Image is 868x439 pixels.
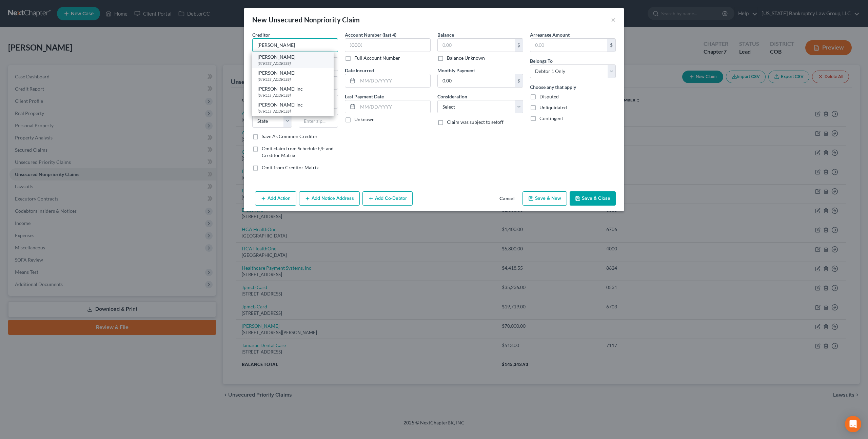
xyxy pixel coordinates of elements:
[438,74,515,87] input: 0.00
[258,101,328,108] div: [PERSON_NAME] Inc
[522,191,567,206] button: Save & New
[358,100,430,113] input: MM/DD/YYYY
[262,165,319,170] span: Omit from Creditor Matrix
[258,54,328,60] div: [PERSON_NAME]
[354,55,400,61] label: Full Account Number
[345,67,374,74] label: Date Incurred
[252,38,338,52] input: Search creditor by name...
[299,191,360,206] button: Add Notice Address
[345,31,396,38] label: Account Number (last 4)
[607,39,615,52] div: $
[258,60,328,66] div: [STREET_ADDRESS]
[515,39,523,52] div: $
[354,116,375,123] label: Unknown
[539,115,563,121] span: Contingent
[611,16,616,24] button: ×
[258,76,328,82] div: [STREET_ADDRESS]
[447,119,504,125] span: Claim was subject to setoff
[252,32,270,38] span: Creditor
[530,31,570,38] label: Arrearage Amount
[262,133,318,140] label: Save As Common Creditor
[530,58,553,64] span: Belongs To
[362,191,413,206] button: Add Co-Debtor
[345,38,431,52] input: XXXX
[494,192,520,206] button: Cancel
[539,104,567,110] span: Unliquidated
[252,15,360,24] div: New Unsecured Nonpriority Claim
[438,39,515,52] input: 0.00
[447,55,485,61] label: Balance Unknown
[570,191,616,206] button: Save & Close
[530,83,576,91] label: Choose any that apply
[437,67,475,74] label: Monthly Payment
[437,31,454,38] label: Balance
[258,85,328,92] div: [PERSON_NAME] Inc
[299,114,338,128] input: Enter zip...
[530,39,607,52] input: 0.00
[255,191,296,206] button: Add Action
[845,416,861,432] div: Open Intercom Messenger
[258,92,328,98] div: [STREET_ADDRESS]
[539,94,559,99] span: Disputed
[258,108,328,114] div: [STREET_ADDRESS]
[262,146,334,158] span: Omit claim from Schedule E/F and Creditor Matrix
[345,93,384,100] label: Last Payment Date
[515,74,523,87] div: $
[358,74,430,87] input: MM/DD/YYYY
[437,93,467,100] label: Consideration
[258,70,328,76] div: [PERSON_NAME]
